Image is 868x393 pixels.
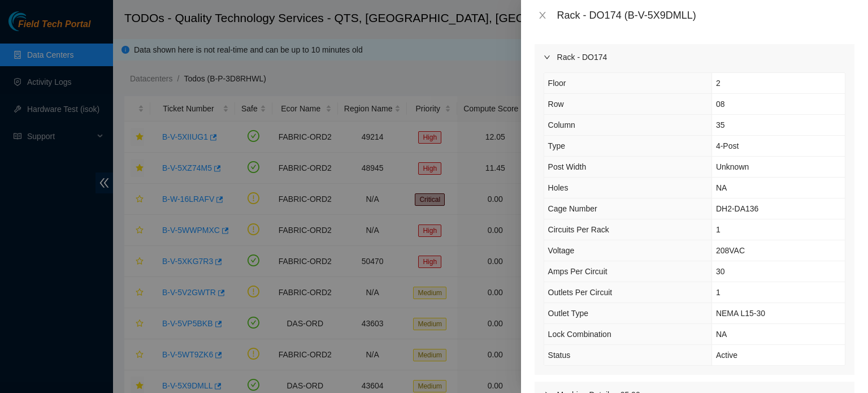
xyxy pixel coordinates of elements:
span: NA [716,330,727,339]
span: Circuits Per Rack [548,225,609,234]
span: 1 [716,225,721,234]
span: 4-Post [716,141,739,150]
span: NA [716,183,727,192]
span: Column [548,120,575,129]
span: 208VAC [716,246,745,255]
span: Type [548,141,565,150]
button: Close [535,10,550,21]
span: Unknown [716,162,749,171]
span: DH2-DA136 [716,204,758,213]
span: 35 [716,120,725,129]
span: Status [548,351,571,360]
span: Active [716,351,737,360]
span: Lock Combination [548,330,611,339]
span: Holes [548,183,568,192]
div: Rack - DO174 (B-V-5X9DMLL) [557,9,854,21]
span: Floor [548,79,566,88]
span: Cage Number [548,204,597,213]
span: Voltage [548,246,575,255]
span: 08 [716,100,725,109]
span: NEMA L15-30 [716,309,765,318]
span: Post Width [548,162,587,171]
span: Outlets Per Circuit [548,288,613,297]
span: 30 [716,267,725,276]
span: right [544,54,550,61]
div: Rack - DO174 [535,44,854,70]
span: 1 [716,288,721,297]
span: Row [548,100,564,109]
span: Outlet Type [548,309,588,318]
span: 2 [716,79,721,88]
span: Amps Per Circuit [548,267,607,276]
span: close [538,11,547,20]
